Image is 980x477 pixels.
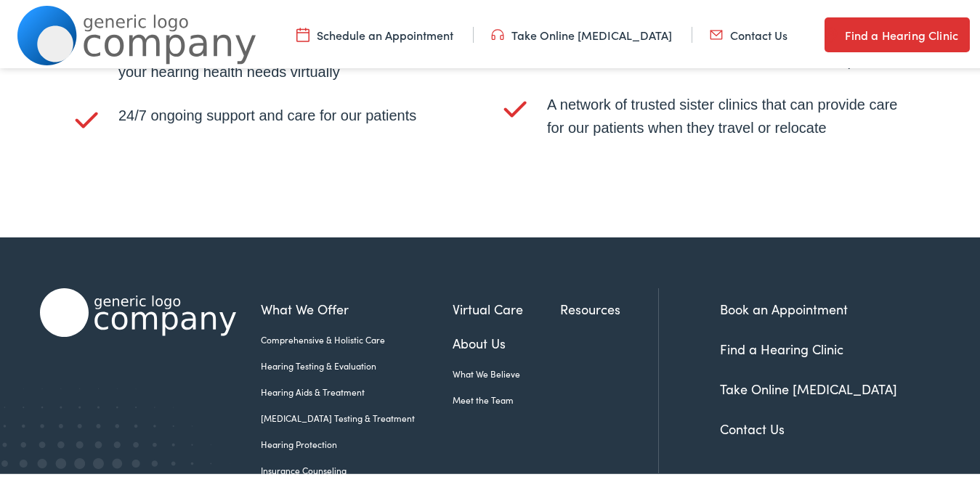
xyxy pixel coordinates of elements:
img: utility icon [710,24,723,40]
a: Virtual Care [453,296,561,316]
div: A network of trusted sister clinics that can provide care for our patients when they travel or re... [547,90,918,136]
a: Find a Hearing Clinic [825,15,970,49]
a: Insurance Counseling [261,461,453,474]
a: Find a Hearing Clinic [720,337,843,355]
img: utility icon [296,24,309,40]
a: Meet the Team [453,391,561,404]
div: 24/7 ongoing support and care for our patients [118,101,489,147]
a: Contact Us [720,417,785,435]
a: Hearing Protection [261,435,453,448]
img: utility icon [491,24,504,40]
a: What We Believe [453,364,561,378]
a: What We Offer [261,296,453,316]
a: Hearing Testing & Evaluation [261,356,453,370]
a: Take Online [MEDICAL_DATA] [491,24,672,40]
img: Alpaca Audiology [40,285,236,334]
a: Hearing Aids & Treatment [261,383,453,396]
a: [MEDICAL_DATA] Testing & Treatment [261,409,453,422]
a: About Us [453,330,561,350]
img: utility icon [825,23,838,41]
a: Resources [560,296,658,316]
a: Take Online [MEDICAL_DATA] [720,377,897,395]
a: Comprehensive & Holistic Care [261,330,453,343]
a: Schedule an Appointment [296,24,453,40]
a: Contact Us [710,24,787,40]
a: Book an Appointment [720,297,848,315]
